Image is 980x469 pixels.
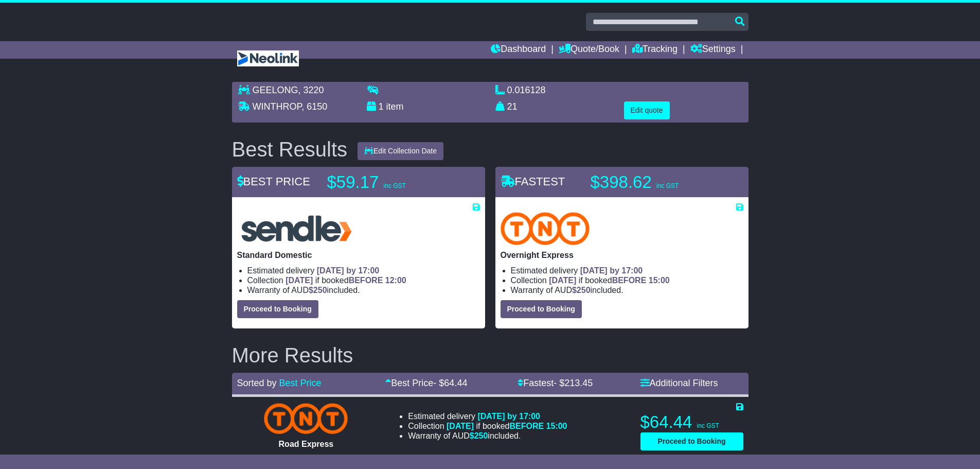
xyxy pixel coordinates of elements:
[227,138,353,161] div: Best Results
[591,172,719,193] p: $398.62
[624,101,670,119] button: Edit quote
[572,286,591,294] span: $
[408,421,567,431] li: Collection
[640,378,718,388] a: Additional Filters
[501,250,743,260] p: Overnight Express
[564,378,593,388] span: 213.45
[511,285,743,295] li: Warranty of AUD included.
[298,85,324,95] span: , 3220
[433,378,467,388] span: - $
[559,41,619,59] a: Quote/Book
[279,440,334,448] span: Road Express
[507,101,518,112] span: 21
[408,411,567,421] li: Estimated delivery
[474,431,488,440] span: 250
[546,422,567,430] span: 15:00
[247,275,480,285] li: Collection
[501,300,582,318] button: Proceed to Booking
[379,101,384,112] span: 1
[385,378,467,388] a: Best Price- $64.44
[309,286,327,294] span: $
[470,431,488,440] span: $
[577,286,591,294] span: 250
[447,422,567,430] span: if booked
[447,422,474,430] span: [DATE]
[317,266,380,275] span: [DATE] by 17:00
[511,275,743,285] li: Collection
[444,378,467,388] span: 64.44
[612,276,647,285] span: BEFORE
[232,344,749,367] h2: More Results
[286,276,406,285] span: if booked
[518,378,593,388] a: Fastest- $213.45
[507,85,546,95] span: 0.016128
[279,378,322,388] a: Best Price
[690,41,736,59] a: Settings
[247,285,480,295] li: Warranty of AUD included.
[253,101,302,112] span: WINTHROP
[632,41,678,59] a: Tracking
[237,212,356,245] img: Sendle: Standard Domestic
[313,286,327,294] span: 250
[640,412,743,432] p: $64.44
[501,212,590,245] img: TNT Domestic: Overnight Express
[237,175,310,188] span: BEST PRICE
[491,41,546,59] a: Dashboard
[384,182,406,189] span: inc GST
[237,300,318,318] button: Proceed to Booking
[349,276,383,285] span: BEFORE
[656,182,679,189] span: inc GST
[237,378,277,388] span: Sorted by
[253,85,298,95] span: GEELONG
[286,276,313,285] span: [DATE]
[477,412,540,421] span: [DATE] by 17:00
[697,422,719,429] span: inc GST
[640,432,743,450] button: Proceed to Booking
[554,378,593,388] span: - $
[549,276,669,285] span: if booked
[237,250,480,260] p: Standard Domestic
[501,175,565,188] span: FASTEST
[301,101,327,112] span: , 6150
[511,266,743,275] li: Estimated delivery
[358,142,443,160] button: Edit Collection Date
[247,266,480,275] li: Estimated delivery
[408,431,567,441] li: Warranty of AUD included.
[580,266,643,275] span: [DATE] by 17:00
[549,276,576,285] span: [DATE]
[327,172,456,193] p: $59.17
[649,276,670,285] span: 15:00
[264,403,348,434] img: TNT Domestic: Road Express
[386,101,404,112] span: item
[509,422,544,430] span: BEFORE
[385,276,406,285] span: 12:00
